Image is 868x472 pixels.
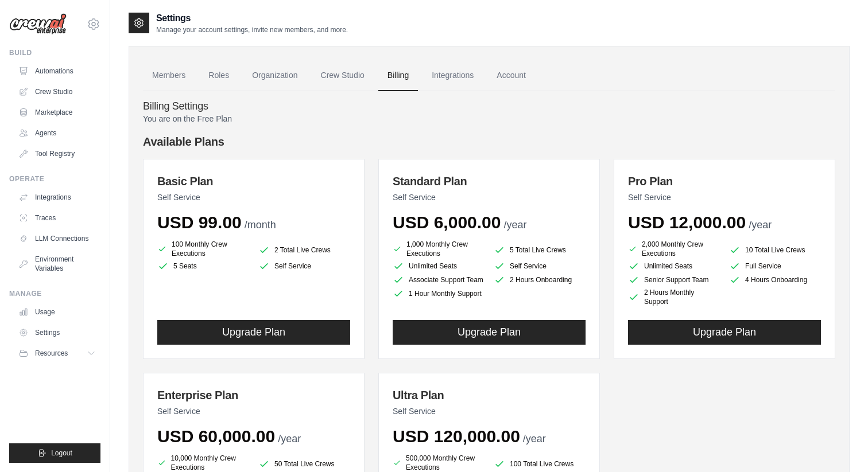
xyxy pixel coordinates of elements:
li: Unlimited Seats [393,260,485,272]
span: /year [523,433,546,444]
a: Crew Studio [312,60,374,91]
button: Logout [9,443,100,463]
a: Environment Variables [14,250,100,278]
a: Automations [14,62,100,80]
button: Resources [14,344,100,362]
h4: Billing Settings [143,100,835,113]
a: LLM Connections [14,229,100,248]
span: Logout [51,448,72,458]
p: Self Service [157,405,350,417]
button: Upgrade Plan [393,320,586,345]
a: Organization [243,60,307,91]
li: 2,000 Monthly Crew Executions [628,240,720,258]
button: Upgrade Plan [157,320,350,345]
a: Crew Studio [14,83,100,101]
span: /year [278,433,301,444]
span: /year [503,219,526,231]
a: Tool Registry [14,145,100,163]
li: 1,000 Monthly Crew Executions [393,240,485,258]
h3: Enterprise Plan [157,387,350,403]
span: USD 60,000.00 [157,427,275,446]
span: Resources [35,349,68,358]
span: /year [749,219,772,231]
li: 100 Monthly Crew Executions [157,240,249,258]
li: 2 Hours Onboarding [494,274,586,286]
a: Usage [14,303,100,321]
h4: Available Plans [143,134,835,150]
a: Agents [14,124,100,142]
li: 100 Total Live Crews [494,456,586,472]
li: 50 Total Live Crews [258,456,350,472]
li: Self Service [494,260,586,272]
li: 10,000 Monthly Crew Executions [157,454,249,472]
li: 2 Total Live Crews [258,242,350,258]
a: Integrations [423,60,483,91]
div: Operate [9,174,100,184]
a: Members [143,60,195,91]
li: Associate Support Team [393,274,485,286]
li: 5 Seats [157,260,249,272]
li: Unlimited Seats [628,260,720,272]
span: /month [245,219,276,231]
div: Build [9,48,100,57]
li: Senior Support Team [628,274,720,286]
a: Billing [378,60,418,91]
div: Manage [9,289,100,298]
li: 500,000 Monthly Crew Executions [393,454,485,472]
h3: Basic Plan [157,173,350,189]
h3: Pro Plan [628,173,821,189]
img: Logo [9,13,67,35]
li: 5 Total Live Crews [494,242,586,258]
li: 10 Total Live Crews [729,242,821,258]
a: Settings [14,323,100,342]
button: Upgrade Plan [628,320,821,345]
a: Integrations [14,188,100,206]
span: USD 6,000.00 [393,213,501,232]
p: Self Service [157,192,350,203]
li: Full Service [729,260,821,272]
p: Manage your account settings, invite new members, and more. [156,25,348,34]
li: 2 Hours Monthly Support [628,288,720,306]
span: USD 99.00 [157,213,242,232]
span: USD 12,000.00 [628,213,746,232]
li: Self Service [258,260,350,272]
a: Marketplace [14,103,100,122]
li: 4 Hours Onboarding [729,274,821,286]
a: Account [487,60,535,91]
a: Roles [199,60,238,91]
span: USD 120,000.00 [393,427,520,446]
p: Self Service [393,405,586,417]
h3: Ultra Plan [393,387,586,403]
h2: Settings [156,11,348,25]
a: Traces [14,209,100,227]
p: Self Service [628,192,821,203]
p: Self Service [393,192,586,203]
h3: Standard Plan [393,173,586,189]
li: 1 Hour Monthly Support [393,288,485,299]
p: You are on the Free Plan [143,113,835,124]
